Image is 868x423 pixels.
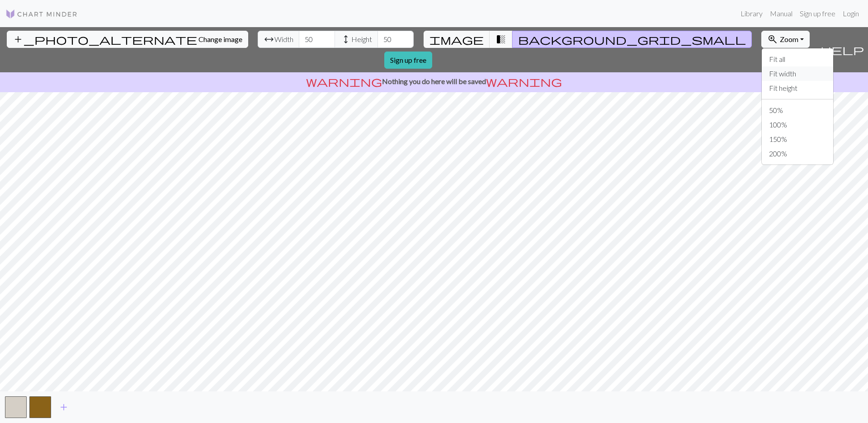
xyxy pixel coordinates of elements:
[495,33,506,46] span: transition_fade
[340,33,351,46] span: height
[816,27,868,72] button: Help
[821,43,864,56] span: help
[762,81,833,95] button: Fit height
[306,75,382,88] span: warning
[264,33,274,46] span: arrow_range
[762,117,833,132] button: 100%
[762,52,833,66] button: Fit all
[384,52,432,69] a: Sign up free
[796,5,839,23] a: Sign up free
[5,9,78,19] img: Logo
[766,5,796,23] a: Manual
[274,34,293,45] span: Width
[4,76,864,87] p: Nothing you do here will be saved
[7,31,248,48] button: Change image
[58,401,69,414] span: add
[351,34,372,45] span: Height
[761,31,810,48] button: Zoom
[767,33,778,46] span: zoom_in
[13,33,197,46] span: add_photo_alternate
[780,35,798,43] span: Zoom
[839,5,863,23] a: Login
[486,75,562,88] span: warning
[52,399,75,416] button: Add color
[737,5,766,23] a: Library
[762,132,833,146] button: 150%
[518,33,746,46] span: background_grid_small
[762,146,833,161] button: 200%
[429,33,484,46] span: image
[762,103,833,117] button: 50%
[762,66,833,81] button: Fit width
[198,35,242,43] span: Change image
